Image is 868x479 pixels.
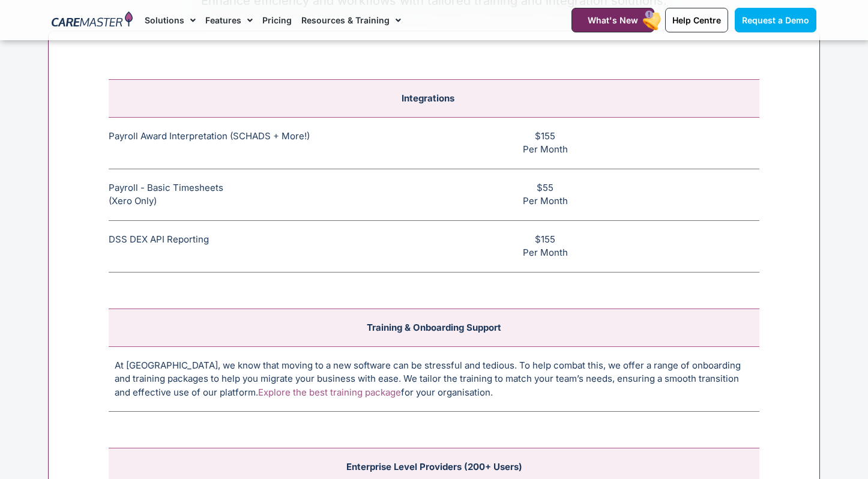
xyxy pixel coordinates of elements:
[672,15,721,25] span: Help Centre
[571,8,654,32] a: What's New
[258,387,401,398] a: Explore the best training package
[588,15,638,25] span: What's New
[343,117,759,169] td: $155 Per Month
[109,220,343,272] td: DSS DEX API Reporting
[109,169,343,220] td: Payroll - Basic Timesheets (Xero Only)
[742,15,809,25] span: Request a Demo
[109,346,759,412] td: At [GEOGRAPHIC_DATA], we know that moving to a new software can be stressful and tedious. To help...
[343,220,759,272] td: $155 Per Month
[665,8,728,32] a: Help Centre
[109,309,759,346] td: Training & Onboarding Support
[735,8,816,32] a: Request a Demo
[52,11,133,29] img: CareMaster Logo
[402,92,454,104] span: Integrations
[109,117,343,169] td: Payroll Award Interpretation (SCHADS + More!)
[343,169,759,220] td: $55 Per Month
